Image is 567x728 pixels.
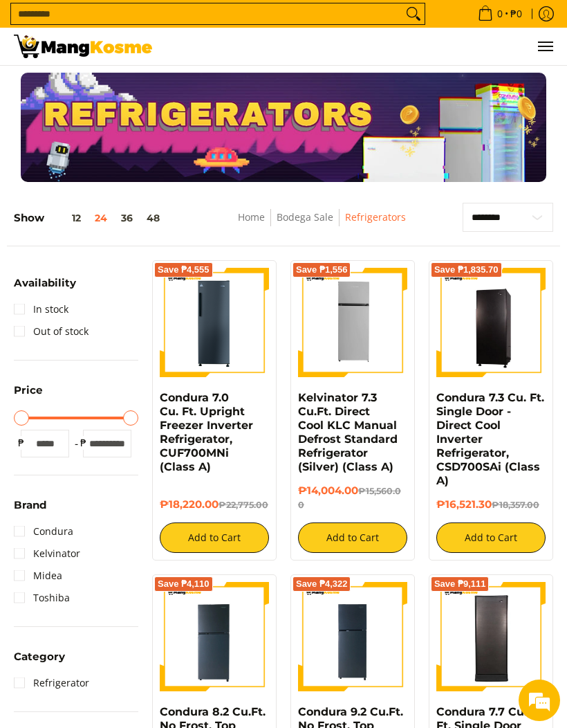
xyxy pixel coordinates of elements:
span: Save ₱4,110 [158,580,210,588]
span: Price [14,385,43,395]
span: We're online! [80,174,191,314]
img: Condura 7.0 Cu. Ft. Upright Freezer Inverter Refrigerator, CUF700MNi (Class A) [160,268,269,377]
nav: Main Menu [166,28,553,65]
span: 0 [495,9,505,19]
button: 48 [140,212,167,224]
div: Chat with us now [72,78,232,95]
del: ₱22,775.00 [219,500,268,510]
span: ₱0 [508,9,524,19]
ul: Customer Navigation [166,28,553,65]
a: Toshiba [14,587,70,609]
h6: ₱14,004.00 [298,484,407,512]
img: Condura 9.2 Cu.Ft. No Frost, Top Freezer Inverter Refrigerator, Midnight Slate Gray CTF98i (Class A) [298,582,407,691]
summary: Open [14,500,46,520]
span: ₱ [76,436,90,450]
img: Condura 7.3 Cu. Ft. Single Door - Direct Cool Inverter Refrigerator, CSD700SAi (Class A) [436,269,546,376]
summary: Open [14,385,43,406]
span: ₱ [14,436,28,450]
button: Search [402,3,425,24]
button: 36 [114,212,140,224]
a: Refrigerator [14,672,89,694]
del: ₱15,560.00 [298,486,401,510]
span: Save ₱4,555 [158,266,210,274]
span: Save ₱4,322 [296,580,348,588]
span: Save ₱1,835.70 [434,266,499,274]
h6: ₱16,521.30 [436,498,546,512]
button: Add to Cart [160,522,269,553]
a: Kelvinator [14,543,80,565]
a: Midea [14,565,62,587]
button: Menu [537,28,553,65]
a: Bodega Sale [277,210,333,224]
h6: ₱18,220.00 [160,498,269,512]
span: Save ₱1,556 [296,266,348,274]
a: Condura 7.0 Cu. Ft. Upright Freezer Inverter Refrigerator, CUF700MNi (Class A) [160,391,253,473]
a: Kelvinator 7.3 Cu.Ft. Direct Cool KLC Manual Defrost Standard Refrigerator (Silver) (Class A) [298,391,398,473]
h5: Show [14,212,167,225]
img: Bodega Sale Refrigerator l Mang Kosme: Home Appliances Warehouse Sale [14,35,152,58]
textarea: Type your message and hit 'Enter' [7,378,263,426]
summary: Open [14,651,65,672]
a: Condura [14,520,73,543]
div: Minimize live chat window [227,7,260,40]
button: 24 [88,212,114,224]
img: Kelvinator 7.3 Cu.Ft. Direct Cool KLC Manual Defrost Standard Refrigerator (Silver) (Class A) [298,268,407,377]
summary: Open [14,277,76,298]
span: • [474,6,526,21]
button: Add to Cart [298,522,407,553]
button: Add to Cart [436,522,546,553]
span: Category [14,651,65,662]
span: Brand [14,500,46,510]
a: Refrigerators [345,210,406,224]
a: Condura 7.3 Cu. Ft. Single Door - Direct Cool Inverter Refrigerator, CSD700SAi (Class A) [436,391,544,487]
del: ₱18,357.00 [492,500,539,510]
button: 12 [44,212,88,224]
img: Condura 7.7 Cu. Ft. Single Door Direct Cool Inverter, Steel Gray, CSD231SAi (Class B) [436,583,546,690]
img: Condura 8.2 Cu.Ft. No Frost, Top Freezer Inverter Refrigerator, Midnight Slate Gray CTF88i (Class A) [160,582,269,691]
a: Home [238,210,265,224]
a: Out of stock [14,320,89,343]
span: Availability [14,277,76,288]
span: Save ₱9,111 [434,580,486,588]
a: In stock [14,298,68,320]
nav: Breadcrumbs [201,209,442,240]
